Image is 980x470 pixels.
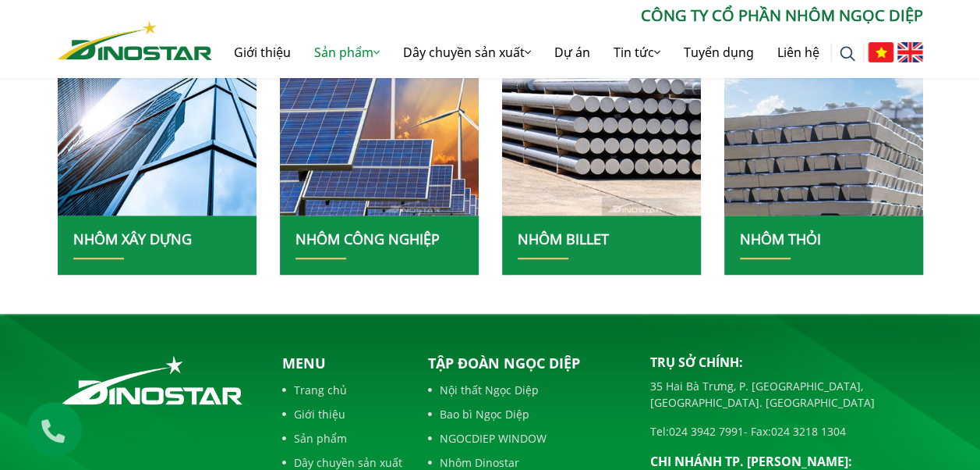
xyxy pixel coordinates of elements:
img: Nhôm Dinostar [58,21,212,60]
a: Sản phẩm [302,27,391,77]
a: 024 3942 7991 [669,424,744,439]
a: 024 3218 1304 [771,424,846,439]
a: NHÔM BILLET [518,230,609,248]
a: Sản phẩm [282,430,402,447]
a: Giới thiệu [282,406,402,422]
p: Menu [282,353,402,374]
p: Trụ sở chính: [650,353,923,372]
a: Nhôm xây dựng [73,230,192,248]
img: logo_footer [58,353,246,408]
p: 35 Hai Bà Trưng, P. [GEOGRAPHIC_DATA], [GEOGRAPHIC_DATA]. [GEOGRAPHIC_DATA] [650,378,923,411]
p: CÔNG TY CỔ PHẦN NHÔM NGỌC DIỆP [212,4,923,27]
img: English [897,42,923,62]
a: NGOCDIEP WINDOW [428,430,627,447]
img: Tiếng Việt [868,42,893,62]
a: Giới thiệu [222,27,302,77]
a: Nhôm thỏi [740,230,821,248]
a: Tuyển dụng [672,27,766,77]
a: Nội thất Ngọc Diệp [428,382,627,398]
a: Dự án [543,27,602,77]
a: Liên hệ [766,27,831,77]
a: Trang chủ [282,382,402,398]
p: Tập đoàn Ngọc Diệp [428,353,627,374]
a: Tin tức [602,27,672,77]
img: search [840,46,855,62]
a: NHÔM CÔNG NGHIỆP [295,230,440,248]
a: Bao bì Ngọc Diệp [428,406,627,422]
a: Dây chuyền sản xuất [391,27,543,77]
p: Tel: - Fax: [650,423,923,440]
